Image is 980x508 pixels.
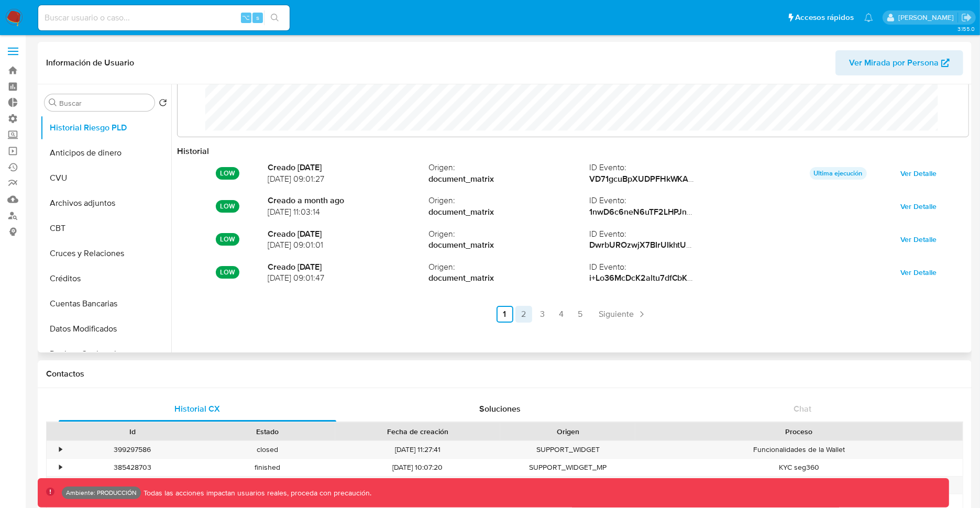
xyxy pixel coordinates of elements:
[268,228,428,240] strong: Creado [DATE]
[589,162,750,173] span: ID Evento :
[268,195,428,206] strong: Creado a month ago
[59,98,150,108] input: Buscar
[589,261,750,273] span: ID Evento :
[635,459,963,476] div: KYC seg360
[268,239,428,251] span: [DATE] 09:01:01
[268,261,428,273] strong: Creado [DATE]
[207,426,328,437] div: Estado
[46,58,134,68] h1: Información de Usuario
[256,13,259,23] span: s
[500,459,635,476] div: SUPPORT_WIDGET_MP
[65,441,200,458] div: 399297586
[216,200,239,213] p: LOW
[893,165,944,182] button: Ver Detalle
[794,403,812,415] span: Chat
[174,403,220,415] span: Historial CX
[900,265,937,280] span: Ver Detalle
[38,11,290,25] input: Buscar usuario o caso...
[900,199,937,214] span: Ver Detalle
[268,162,428,173] strong: Creado [DATE]
[428,173,589,185] strong: document_matrix
[200,459,335,476] div: finished
[864,13,873,22] a: Notificaciones
[72,426,193,437] div: Id
[643,426,955,437] div: Proceso
[572,306,589,323] a: Ir a la página 5
[428,272,589,284] strong: document_matrix
[635,477,963,494] div: Incompleto - XD
[177,306,969,323] nav: Paginación
[335,477,500,494] div: [DATE] 12:08:25
[835,50,963,75] button: Ver Mirada por Persona
[49,98,57,107] button: Buscar
[893,231,944,248] button: Ver Detalle
[268,206,428,218] span: [DATE] 11:03:14
[589,195,750,206] span: ID Evento :
[40,216,171,241] button: CBT
[497,306,513,323] a: Ir a la página 1
[242,13,250,23] span: ⌥
[200,477,335,494] div: closed
[479,403,521,415] span: Soluciones
[428,195,589,206] span: Origen :
[534,306,551,323] a: Ir a la página 3
[428,162,589,173] span: Origen :
[961,12,972,23] a: Salir
[898,13,957,23] p: david.garay@mercadolibre.com.co
[268,272,428,284] span: [DATE] 09:01:47
[40,316,171,341] button: Datos Modificados
[40,291,171,316] button: Cuentas Bancarias
[795,12,854,23] span: Accesos rápidos
[343,426,493,437] div: Fecha de creación
[268,173,428,185] span: [DATE] 09:01:27
[810,167,867,180] p: Ultima ejecución
[599,310,634,318] span: Siguiente
[335,441,500,458] div: [DATE] 11:27:41
[40,341,171,367] button: Devices Geolocation
[428,261,589,273] span: Origen :
[216,167,239,180] p: LOW
[40,165,171,191] button: CVU
[893,198,944,215] button: Ver Detalle
[428,206,589,218] strong: document_matrix
[59,462,62,472] div: •
[595,306,651,323] a: Siguiente
[66,491,137,495] p: Ambiente: PRODUCCIÓN
[428,239,589,251] strong: document_matrix
[500,441,635,458] div: SUPPORT_WIDGET
[40,140,171,165] button: Anticipos de dinero
[216,233,239,246] p: LOW
[589,228,750,240] span: ID Evento :
[335,459,500,476] div: [DATE] 10:07:20
[59,445,62,455] div: •
[900,232,937,247] span: Ver Detalle
[508,426,628,437] div: Origen
[40,266,171,291] button: Créditos
[177,145,209,157] strong: Historial
[40,241,171,266] button: Cruces y Relaciones
[40,115,171,140] button: Historial Riesgo PLD
[849,50,939,75] span: Ver Mirada por Persona
[46,369,963,379] h1: Contactos
[900,166,937,181] span: Ver Detalle
[893,264,944,281] button: Ver Detalle
[40,191,171,216] button: Archivos adjuntos
[500,477,635,494] div: Site ODR
[515,306,532,323] a: Ir a la página 2
[159,98,167,110] button: Volver al orden por defecto
[635,441,963,458] div: Funcionalidades de la Wallet
[264,10,285,25] button: search-icon
[428,228,589,240] span: Origen :
[65,477,200,494] div: 357472161
[200,441,335,458] div: closed
[553,306,570,323] a: Ir a la página 4
[216,266,239,279] p: LOW
[65,459,200,476] div: 385428703
[141,488,371,498] p: Todas las acciones impactan usuarios reales, proceda con precaución.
